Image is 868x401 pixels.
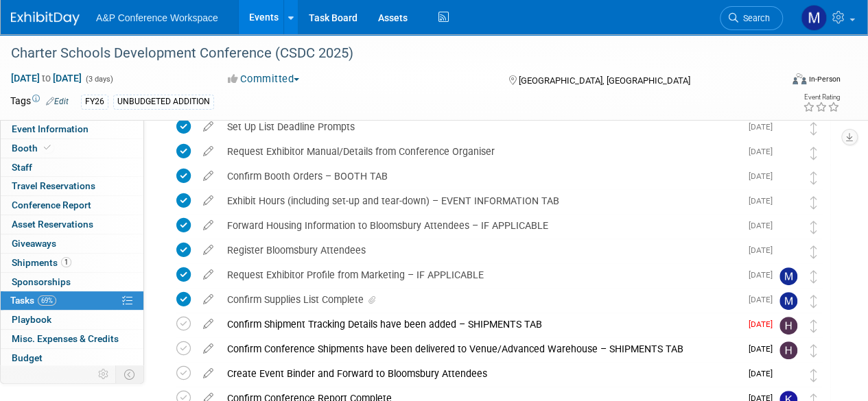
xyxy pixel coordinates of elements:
[220,140,740,163] div: Request Exhibitor Manual/Details from Conference Organiser
[12,180,95,191] span: Travel Reservations
[116,365,144,383] td: Toggle Event Tabs
[779,144,797,162] img: Anne Weston
[196,367,220,380] a: edit
[12,219,93,230] span: Asset Reservations
[196,145,220,158] a: edit
[779,267,797,285] img: Mark Strong
[196,121,220,133] a: edit
[12,276,71,287] span: Sponsorships
[196,170,220,182] a: edit
[749,122,779,132] span: [DATE]
[779,119,797,137] img: Anne Weston
[738,13,770,23] span: Search
[220,214,740,237] div: Forward Housing Information to Bloomsbury Attendees – IF APPLICABLE
[10,295,56,306] span: Tasks
[810,122,817,135] i: Move task
[749,295,779,304] span: [DATE]
[808,74,841,84] div: In-Person
[779,218,797,236] img: Anne Weston
[749,344,779,354] span: [DATE]
[810,369,817,382] i: Move task
[779,292,797,310] img: Mark Strong
[6,41,770,66] div: Charter Schools Development Conference (CSDC 2025)
[12,333,119,344] span: Misc. Expenses & Credits
[810,221,817,234] i: Move task
[96,12,218,23] span: A&P Conference Workspace
[793,73,806,84] img: Format-Inperson.png
[220,337,740,361] div: Confirm Conference Shipments have been delivered to Venue/Advanced Warehouse – SHIPMENTS TAB
[779,341,797,359] img: Hannah Siegel
[12,352,43,363] span: Budget
[779,366,797,384] img: Anne Weston
[1,139,143,158] a: Booth
[803,94,840,101] div: Event Rating
[779,169,797,186] img: Anne Weston
[220,362,740,385] div: Create Event Binder and Forward to Bloomsbury Attendees
[749,245,779,255] span: [DATE]
[223,72,305,86] button: Committed
[12,162,32,173] span: Staff
[46,97,69,106] a: Edit
[12,123,89,134] span: Event Information
[220,115,740,138] div: Set Up List Deadline Prompts
[720,6,783,30] a: Search
[810,245,817,258] i: Move task
[196,269,220,281] a: edit
[1,311,143,329] a: Playbook
[196,195,220,207] a: edit
[220,189,740,212] div: Exhibit Hours (including set-up and tear-down) – EVENT INFORMATION TAB
[810,196,817,209] i: Move task
[92,365,116,383] td: Personalize Event Tab Strip
[196,219,220,232] a: edit
[779,243,797,260] img: Anne Weston
[810,147,817,160] i: Move task
[1,291,143,310] a: Tasks69%
[196,244,220,256] a: edit
[113,95,214,109] div: UNBUDGETED ADDITION
[801,5,827,31] img: Mark Strong
[12,143,54,154] span: Booth
[749,369,779,378] span: [DATE]
[10,94,69,110] td: Tags
[1,330,143,348] a: Misc. Expenses & Credits
[749,147,779,156] span: [DATE]
[518,75,690,86] span: [GEOGRAPHIC_DATA], [GEOGRAPHIC_DATA]
[749,270,779,280] span: [DATE]
[1,158,143,177] a: Staff
[779,193,797,211] img: Anne Weston
[749,319,779,329] span: [DATE]
[719,71,841,92] div: Event Format
[1,177,143,195] a: Travel Reservations
[40,73,53,84] span: to
[1,120,143,138] a: Event Information
[749,221,779,230] span: [DATE]
[196,343,220,355] a: edit
[1,234,143,253] a: Giveaways
[810,319,817,332] i: Move task
[810,270,817,283] i: Move task
[220,263,740,287] div: Request Exhibitor Profile from Marketing – IF APPLICABLE
[810,171,817,184] i: Move task
[779,317,797,335] img: Hannah Siegel
[12,314,51,325] span: Playbook
[12,199,91,210] span: Conference Report
[1,254,143,272] a: Shipments1
[84,75,113,84] span: (3 days)
[220,288,740,311] div: Confirm Supplies List Complete
[1,349,143,367] a: Budget
[1,215,143,234] a: Asset Reservations
[12,257,71,268] span: Shipments
[1,196,143,215] a: Conference Report
[81,95,108,109] div: FY26
[749,171,779,181] span: [DATE]
[11,12,80,25] img: ExhibitDay
[220,313,740,336] div: Confirm Shipment Tracking Details have been added – SHIPMENTS TAB
[38,295,56,306] span: 69%
[10,72,82,84] span: [DATE] [DATE]
[220,239,740,262] div: Register Bloomsbury Attendees
[61,257,71,267] span: 1
[196,293,220,306] a: edit
[44,144,51,151] i: Booth reservation complete
[1,273,143,291] a: Sponsorships
[810,344,817,357] i: Move task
